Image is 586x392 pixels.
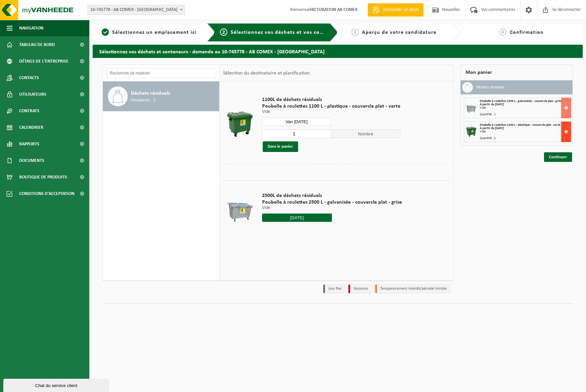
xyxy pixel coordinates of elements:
input: Recherche de matériel [106,68,216,78]
font: Sélectionnez vos déchets et conteneurs - demande au 10-745778 - AB COMEX - [GEOGRAPHIC_DATA] [99,49,325,55]
font: Poubelle à roulettes 2500 L - galvanisée - couvercle plat - grise [480,99,562,103]
a: Demander un devis [368,3,424,17]
font: 2500L de déchets résiduels [262,193,322,198]
font: Déchets résiduels [131,91,170,96]
font: Utilisateurs [19,92,46,97]
font: Vide [480,106,486,110]
font: Poubelle à roulettes 1100 L - plastique - couvercle plat - verte [480,123,561,127]
font: Vide [480,130,486,133]
font: 1 [104,30,107,35]
font: Contrats [19,109,39,114]
a: Continuer [544,152,572,162]
font: Détails de l'entreprise [19,59,68,64]
span: 10-745778 - AB COMEX - VILLERS-LE-TEMPLE [87,5,185,15]
font: Rapports [19,142,39,147]
font: Vide [262,205,270,210]
font: À partir du [DATE] [480,103,504,106]
font: Sélection du destinataire et planification [223,71,310,76]
font: Réceptacles : 2 [131,98,156,102]
font: Quantité : 1 [480,113,496,116]
font: Demander un devis [383,7,419,12]
span: 10-745778 - AB COMEX - VILLERS-LE-TEMPLE [88,5,185,15]
font: À partir du [DATE] [480,126,504,130]
font: Continuer [549,155,567,159]
font: 4 [501,30,504,35]
font: Calendrier [19,125,43,130]
font: Conditions d'acceptation [19,191,74,196]
font: 2 [222,30,225,35]
font: Poubelle à roulettes 2500 L - galvanisée - couvercle plat - grise [262,200,402,205]
font: Mon panier [466,70,492,75]
font: Contacts [19,75,39,80]
button: Dans le panier [263,141,298,152]
font: Vos commentaires [481,7,515,12]
font: Navigation [19,26,43,31]
font: Sélectionnez vos déchets et vos conteneurs [231,30,342,35]
font: 1100L de déchets résiduels [262,97,322,102]
font: Quantité : 1 [480,136,496,140]
font: Nouvelles [442,7,460,12]
input: Sélectionnez la date [262,214,332,222]
font: Déchets résiduels [476,85,505,89]
a: 1Sélectionnez un emplacement ici [96,28,202,36]
iframe: widget de discussion [3,377,111,392]
font: Sélectionnez un emplacement ici [112,30,197,35]
font: Boutique de produits [19,175,67,180]
font: Aperçu de votre candidature [362,30,436,35]
font: Dans le panier [268,144,293,149]
input: Sélectionnez la date [262,118,331,126]
font: Confirmation [510,30,544,35]
font: Vacances [353,287,368,291]
font: Nombre [358,132,373,137]
font: Jour fixe [328,287,341,291]
font: 3 [354,30,357,35]
font: 10-745778 - AB COMEX - [GEOGRAPHIC_DATA] [90,7,177,12]
font: FACTURATION AB COMEX [310,7,358,12]
font: Poubelle à roulettes 1100 L - plastique - couvercle plat - verte [262,104,400,109]
font: Documents [19,158,44,163]
font: Bienvenue [290,7,310,12]
button: Déchets résiduels Réceptacles : 2 [103,81,219,111]
font: Tableau de bord [19,42,55,47]
font: Se déconnecter [552,7,581,12]
font: Temporairement interdit/période limitée [380,287,447,291]
font: Vide [262,109,270,114]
